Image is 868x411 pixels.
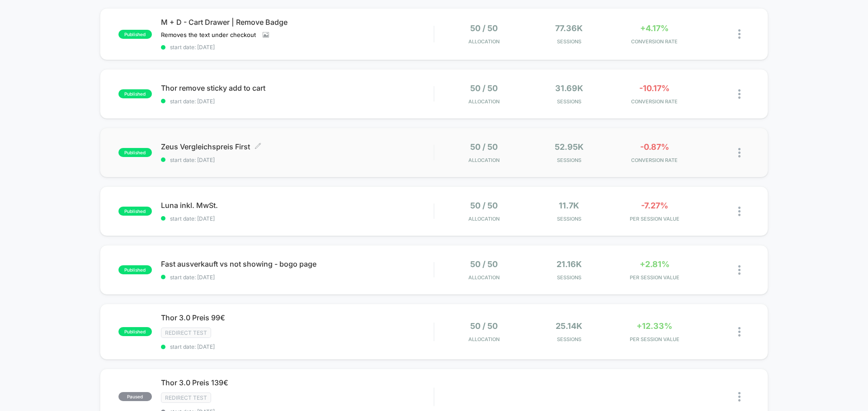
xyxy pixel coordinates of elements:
span: 50 / 50 [470,83,498,93]
span: Allocation [468,157,500,163]
span: Luna inkl. MwSt. [161,201,434,210]
span: CONVERSION RATE [614,98,695,105]
span: Sessions [529,98,610,105]
span: 11.7k [559,201,579,210]
img: close [738,392,741,402]
span: 31.69k [555,83,583,93]
span: CONVERSION RATE [614,38,695,45]
span: Thor 3.0 Preis 139€ [161,378,434,387]
span: Sessions [529,216,610,222]
span: Fast ausverkauft vs not showing - bogo page [161,259,434,268]
span: 50 / 50 [470,142,498,152]
span: Redirect Test [161,328,211,338]
span: start date: [DATE] [161,157,434,163]
span: PER SESSION VALUE [614,336,695,342]
span: start date: [DATE] [161,44,434,51]
span: M + D - Cart Drawer | Remove Badge [161,18,434,27]
span: Allocation [468,38,500,45]
span: Allocation [468,336,500,342]
span: -7.27% [641,201,668,210]
span: +12.33% [637,321,672,331]
img: close [738,327,741,337]
span: Allocation [468,274,500,281]
span: Sessions [529,38,610,45]
span: Thor remove sticky add to cart [161,83,434,92]
img: close [738,207,741,216]
span: +2.81% [640,259,670,269]
span: published [118,30,152,39]
span: 50 / 50 [470,321,498,331]
span: start date: [DATE] [161,343,434,350]
span: Sessions [529,336,610,342]
span: Zeus Vergleichspreis First [161,142,434,151]
span: published [118,89,152,98]
span: Sessions [529,157,610,163]
span: Thor 3.0 Preis 99€ [161,313,434,322]
span: PER SESSION VALUE [614,274,695,281]
span: -0.87% [640,142,669,152]
span: 77.36k [555,23,583,33]
span: start date: [DATE] [161,215,434,222]
span: 25.14k [556,321,582,331]
span: Allocation [468,216,500,222]
span: CONVERSION RATE [614,157,695,163]
span: published [118,148,152,157]
span: 52.95k [555,142,584,152]
span: 50 / 50 [470,201,498,210]
img: close [738,89,741,99]
span: published [118,265,152,274]
span: Sessions [529,274,610,281]
span: Removes the text under checkout [161,31,256,38]
img: close [738,29,741,39]
span: +4.17% [640,23,669,33]
span: 50 / 50 [470,259,498,269]
span: 50 / 50 [470,23,498,33]
span: -10.17% [639,83,670,93]
span: published [118,207,152,216]
img: close [738,148,741,157]
span: start date: [DATE] [161,274,434,281]
span: paused [118,392,152,401]
span: PER SESSION VALUE [614,216,695,222]
span: Redirect Test [161,393,211,403]
img: close [738,265,741,275]
span: 21.16k [557,259,582,269]
span: start date: [DATE] [161,98,434,105]
span: published [118,327,152,336]
span: Allocation [468,98,500,105]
